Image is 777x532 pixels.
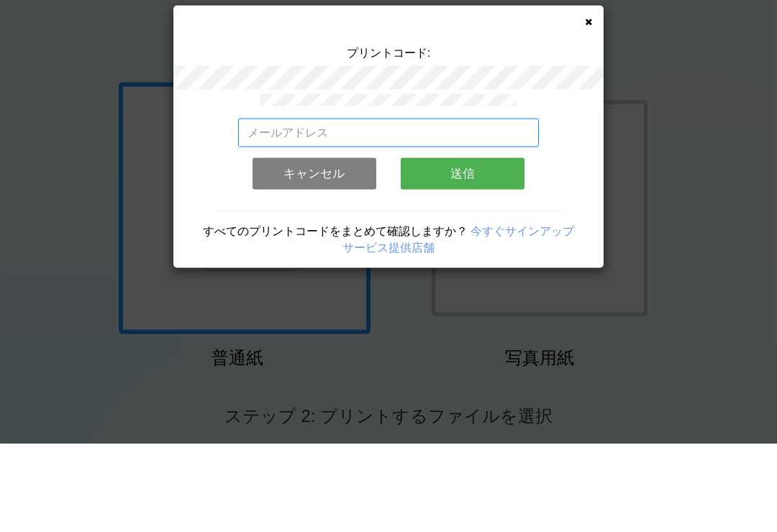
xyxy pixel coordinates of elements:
[342,330,435,342] a: サービス提供店舗
[401,247,524,278] button: 送信
[203,313,468,326] span: すべてのプリントコードをまとめて確認しますか？
[253,247,376,278] button: キャンセル
[238,207,540,236] input: メールアドレス
[347,135,430,147] span: プリントコード:
[471,313,574,326] a: 今すぐサインアップ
